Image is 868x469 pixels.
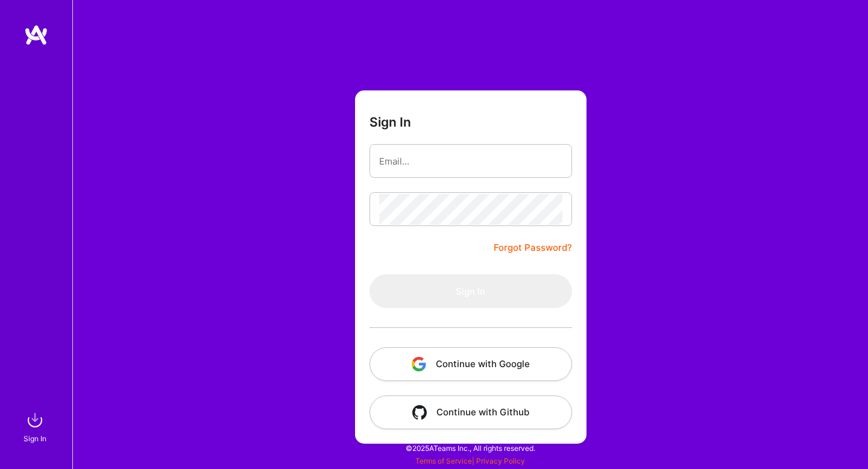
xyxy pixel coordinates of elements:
[370,347,572,381] button: Continue with Google
[25,408,47,445] a: sign inSign In
[476,456,525,465] a: Privacy Policy
[415,456,472,465] a: Terms of Service
[370,274,572,308] button: Sign In
[412,405,427,420] img: icon
[23,408,47,432] img: sign in
[494,241,572,255] a: Forgot Password?
[72,433,868,463] div: © 2025 ATeams Inc., All rights reserved.
[412,357,426,371] img: icon
[370,115,411,130] h3: Sign In
[379,146,562,177] input: Email...
[370,395,572,429] button: Continue with Github
[24,24,48,46] img: logo
[415,456,525,465] span: |
[24,432,46,445] div: Sign In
